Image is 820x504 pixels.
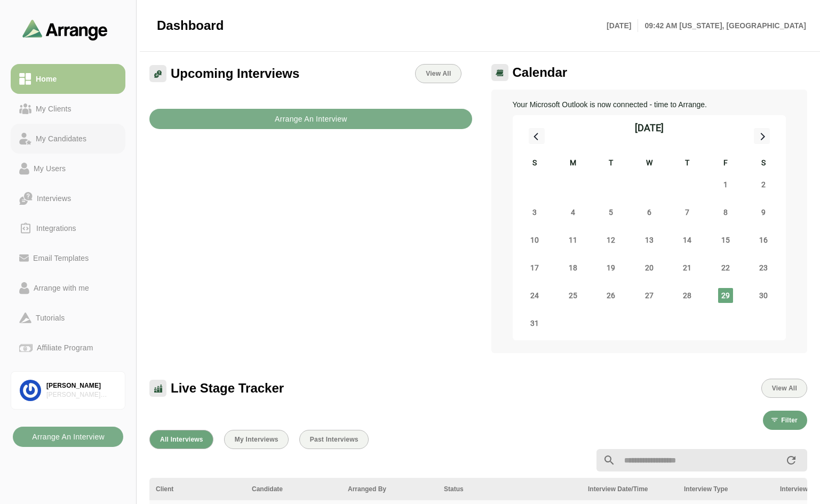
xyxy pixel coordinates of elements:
[32,222,81,235] div: Integrations
[680,260,695,275] span: Thursday, August 21, 2025
[756,233,771,247] span: Saturday, August 16, 2025
[785,454,798,467] i: appended action
[348,484,431,494] div: Arranged By
[607,19,638,32] p: [DATE]
[638,19,806,32] p: 09:42 AM [US_STATE], [GEOGRAPHIC_DATA]
[554,157,592,171] div: M
[415,64,461,83] a: View All
[171,380,284,396] span: Live Stage Tracker
[603,233,618,247] span: Tuesday, August 12, 2025
[680,288,695,303] span: Thursday, August 28, 2025
[718,260,733,275] span: Friday, August 22, 2025
[516,157,554,171] div: S
[29,282,93,294] div: Arrange with me
[31,311,69,324] div: Tutorials
[252,484,335,494] div: Candidate
[756,177,771,192] span: Saturday, August 2, 2025
[588,484,671,494] div: Interview Date/Time
[11,154,125,183] a: My Users
[642,260,657,275] span: Wednesday, August 20, 2025
[745,157,783,171] div: S
[31,132,91,145] div: My Candidates
[33,192,75,205] div: Interviews
[527,288,542,303] span: Sunday, August 24, 2025
[527,205,542,220] span: Sunday, August 3, 2025
[299,430,369,449] button: Past Interviews
[11,64,125,94] a: Home
[513,98,786,111] p: Your Microsoft Outlook is now connected - time to Arrange.
[527,316,542,331] span: Sunday, August 31, 2025
[718,288,733,303] span: Friday, August 29, 2025
[718,205,733,220] span: Friday, August 8, 2025
[31,102,76,115] div: My Clients
[11,94,125,124] a: My Clients
[756,260,771,275] span: Saturday, August 23, 2025
[309,436,359,443] span: Past Interviews
[425,70,451,77] span: View All
[11,124,125,154] a: My Candidates
[11,183,125,213] a: Interviews
[11,333,125,363] a: Affiliate Program
[566,288,580,303] span: Monday, August 25, 2025
[149,430,213,449] button: All Interviews
[603,260,618,275] span: Tuesday, August 19, 2025
[603,288,618,303] span: Tuesday, August 26, 2025
[756,205,771,220] span: Saturday, August 9, 2025
[11,303,125,333] a: Tutorials
[566,205,580,220] span: Monday, August 4, 2025
[527,260,542,275] span: Sunday, August 17, 2025
[527,233,542,247] span: Sunday, August 10, 2025
[680,205,695,220] span: Thursday, August 7, 2025
[706,157,745,171] div: F
[642,288,657,303] span: Wednesday, August 27, 2025
[11,273,125,303] a: Arrange with me
[566,233,580,247] span: Monday, August 11, 2025
[13,427,123,447] button: Arrange An Interview
[635,121,664,135] div: [DATE]
[763,411,807,430] button: Filter
[29,252,93,265] div: Email Templates
[274,109,347,129] b: Arrange An Interview
[171,66,299,82] span: Upcoming Interviews
[31,73,61,85] div: Home
[46,381,116,390] div: [PERSON_NAME]
[592,157,631,171] div: T
[630,157,668,171] div: W
[31,427,105,447] b: Arrange An Interview
[718,233,733,247] span: Friday, August 15, 2025
[668,157,707,171] div: T
[761,379,807,398] button: View All
[680,233,695,247] span: Thursday, August 14, 2025
[33,341,97,354] div: Affiliate Program
[566,260,580,275] span: Monday, August 18, 2025
[156,484,239,494] div: Client
[718,177,733,192] span: Friday, August 1, 2025
[149,109,472,129] button: Arrange An Interview
[642,205,657,220] span: Wednesday, August 6, 2025
[603,205,618,220] span: Tuesday, August 5, 2025
[11,213,125,243] a: Integrations
[444,484,575,494] div: Status
[224,430,289,449] button: My Interviews
[642,233,657,247] span: Wednesday, August 13, 2025
[22,19,108,40] img: arrangeai-name-small-logo.4d2b8aee.svg
[11,371,125,410] a: [PERSON_NAME][PERSON_NAME] Associates
[234,436,278,443] span: My Interviews
[771,385,797,392] span: View All
[29,162,70,175] div: My Users
[781,417,798,424] span: Filter
[11,243,125,273] a: Email Templates
[513,65,568,81] span: Calendar
[756,288,771,303] span: Saturday, August 30, 2025
[160,436,203,443] span: All Interviews
[684,484,767,494] div: Interview Type
[157,18,224,34] span: Dashboard
[46,390,116,399] div: [PERSON_NAME] Associates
